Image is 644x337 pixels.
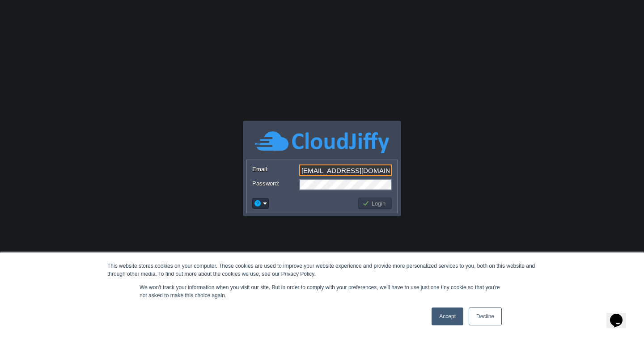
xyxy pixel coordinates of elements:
[432,308,463,325] a: Accept
[252,164,298,174] label: Email:
[140,283,504,299] p: We won't track your information when you visit our site. But in order to comply with your prefere...
[362,199,388,207] button: Login
[606,301,635,328] iframe: chat widget
[469,308,502,325] a: Decline
[255,130,389,155] img: CloudJiffy
[107,262,537,278] div: This website stores cookies on your computer. These cookies are used to improve your website expe...
[252,179,298,188] label: Password:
